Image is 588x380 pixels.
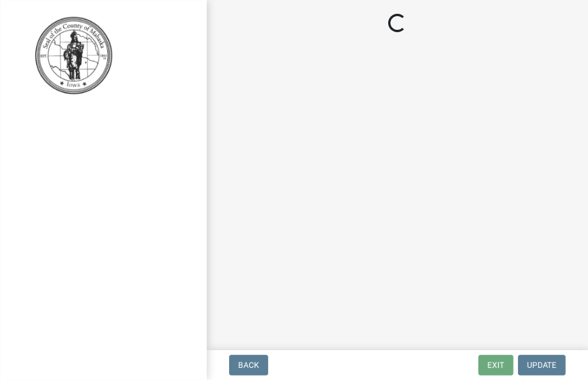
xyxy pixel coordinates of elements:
button: Update [518,355,566,375]
span: Back [238,360,259,370]
img: Mahaska County, Iowa [23,12,125,98]
span: Update [527,360,556,370]
button: Exit [478,355,513,375]
button: Back [229,355,268,375]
